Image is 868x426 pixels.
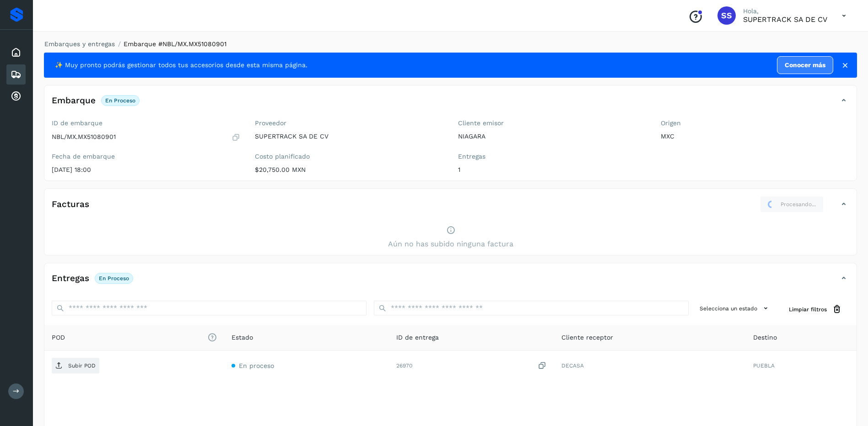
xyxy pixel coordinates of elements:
[52,273,89,284] h4: Entregas
[52,166,240,174] p: [DATE] 18:00
[661,133,849,140] p: MXC
[6,86,26,106] div: Cuentas por cobrar
[554,351,745,381] td: DECASA
[661,119,849,127] label: Origen
[458,166,647,174] p: 1
[68,362,96,369] p: Subir POD
[789,305,827,314] span: Limpiar filtros
[44,196,857,220] div: FacturasProcesando...
[458,119,647,127] label: Cliente emisor
[232,333,253,342] span: Estado
[6,64,26,85] div: Embarques
[458,153,647,160] label: Entregas
[44,39,857,49] nav: breadcrumb
[52,358,99,373] button: Subir POD
[743,7,827,15] p: Hola,
[52,153,240,160] label: Fecha de embarque
[753,333,777,342] span: Destino
[55,60,307,70] span: ✨ Muy pronto podrás gestionar todos tus accesorios desde esta misma página.
[777,56,833,74] a: Conocer más
[52,133,116,141] p: NBL/MX.MX51080901
[124,40,226,48] span: Embarque #NBL/MX.MX51080901
[781,200,816,208] span: Procesando...
[760,196,824,213] button: Procesando...
[696,301,774,316] button: Selecciona un estado
[105,97,135,104] p: En proceso
[52,199,89,210] h4: Facturas
[388,239,513,250] span: Aún no has subido ninguna factura
[782,301,849,318] button: Limpiar filtros
[561,333,613,342] span: Cliente receptor
[396,333,439,342] span: ID de entrega
[255,119,443,127] label: Proveedor
[52,96,96,106] h4: Embarque
[99,275,129,282] p: En proceso
[44,271,857,293] div: EntregasEn proceso
[52,333,217,342] span: POD
[458,133,647,140] p: NIAGARA
[44,40,115,48] a: Embarques y entregas
[743,15,827,24] p: SUPERTRACK SA DE CV
[44,93,857,116] div: EmbarqueEn proceso
[6,43,26,63] div: Inicio
[239,362,274,369] span: En proceso
[52,119,240,127] label: ID de embarque
[255,166,443,174] p: $20,750.00 MXN
[396,361,547,371] div: 26970
[255,153,443,160] label: Costo planificado
[746,351,857,381] td: PUEBLA
[255,133,443,140] p: SUPERTRACK SA DE CV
